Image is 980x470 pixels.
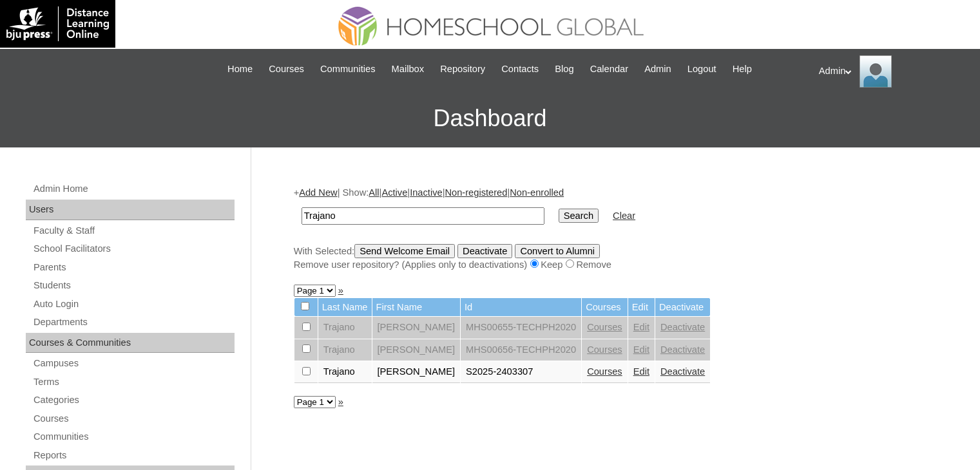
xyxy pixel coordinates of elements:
[32,447,235,464] a: Reports
[354,244,455,258] input: Send Welcome Email
[548,62,580,77] a: Blog
[26,200,235,220] div: Users
[644,62,671,77] span: Admin
[559,209,599,223] input: Search
[445,187,507,198] a: Non-registered
[294,186,932,271] div: + | Show: | | | |
[461,317,581,339] td: MHS00655-TECHPH2020
[318,339,372,361] td: Trajano
[294,244,932,272] div: With Selected:
[32,314,235,330] a: Departments
[660,366,705,377] a: Deactivate
[372,339,461,361] td: [PERSON_NAME]
[633,322,649,332] a: Edit
[314,62,382,77] a: Communities
[6,89,974,147] h3: Dashboard
[555,62,573,77] span: Blog
[655,298,710,317] td: Deactivate
[587,322,622,332] a: Courses
[372,361,461,383] td: [PERSON_NAME]
[32,374,235,390] a: Terms
[733,62,752,77] span: Help
[613,211,635,221] a: Clear
[372,317,461,339] td: [PERSON_NAME]
[227,62,253,77] span: Home
[32,241,235,257] a: School Facilitators
[320,62,376,77] span: Communities
[372,298,461,317] td: First Name
[660,344,705,355] a: Deactivate
[590,62,628,77] span: Calendar
[32,223,235,239] a: Faculty & Staff
[584,62,635,77] a: Calendar
[32,392,235,408] a: Categories
[681,62,723,77] a: Logout
[385,62,431,77] a: Mailbox
[32,296,235,312] a: Auto Login
[633,344,649,355] a: Edit
[860,55,892,88] img: Admin Homeschool Global
[461,361,581,383] td: S2025-2403307
[299,187,337,198] a: Add New
[6,6,109,41] img: logo-white.png
[338,397,343,407] a: »
[338,285,343,296] a: »
[687,62,716,77] span: Logout
[392,62,425,77] span: Mailbox
[410,187,443,198] a: Inactive
[501,62,539,77] span: Contacts
[633,366,649,377] a: Edit
[269,62,304,77] span: Courses
[32,181,235,197] a: Admin Home
[32,429,235,445] a: Communities
[726,62,758,77] a: Help
[587,366,622,377] a: Courses
[495,62,545,77] a: Contacts
[628,298,655,317] td: Edit
[262,62,311,77] a: Courses
[582,298,628,317] td: Courses
[440,62,485,77] span: Repository
[221,62,259,77] a: Home
[510,187,564,198] a: Non-enrolled
[369,187,379,198] a: All
[294,258,932,272] div: Remove user repository? (Applies only to deactivations) Keep Remove
[32,277,235,294] a: Students
[381,187,407,198] a: Active
[318,298,372,317] td: Last Name
[819,55,967,88] div: Admin
[318,361,372,383] td: Trajano
[587,344,622,355] a: Courses
[302,207,544,225] input: Search
[457,244,512,258] input: Deactivate
[26,333,235,353] div: Courses & Communities
[32,259,235,276] a: Parents
[461,339,581,361] td: MHS00656-TECHPH2020
[638,62,678,77] a: Admin
[434,62,492,77] a: Repository
[32,355,235,371] a: Campuses
[515,244,600,258] input: Convert to Alumni
[318,317,372,339] td: Trajano
[660,322,705,332] a: Deactivate
[461,298,581,317] td: Id
[32,411,235,427] a: Courses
